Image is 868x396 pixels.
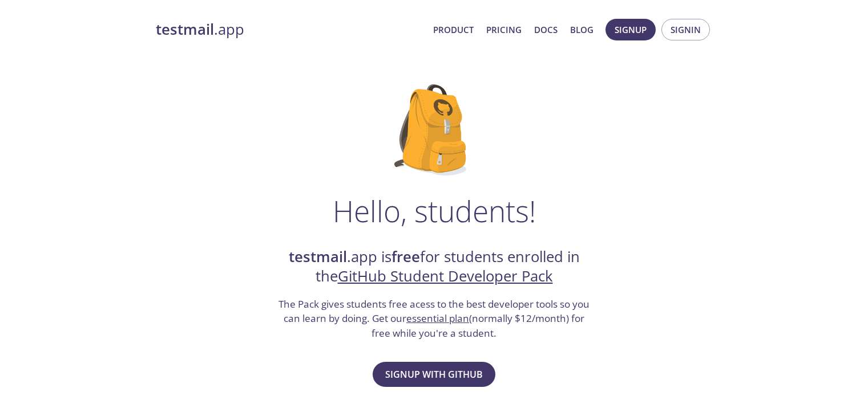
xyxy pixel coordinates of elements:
[406,312,469,325] a: essential plan
[615,22,647,37] span: Signup
[391,247,420,267] strong: free
[433,22,474,37] a: Product
[394,84,474,175] img: github-student-backpack.png
[289,247,347,267] strong: testmail
[385,366,483,382] span: Signup with GitHub
[338,266,553,286] a: GitHub Student Developer Pack
[534,22,558,37] a: Docs
[277,297,591,341] h3: The Pack gives students free acess to the best developer tools so you can learn by doing. Get our...
[333,194,536,228] h1: Hello, students!
[156,19,214,39] strong: testmail
[661,19,710,40] button: Signin
[156,20,424,39] a: testmail.app
[605,19,656,40] button: Signup
[277,247,591,287] h2: .app is for students enrolled in the
[570,22,594,37] a: Blog
[373,362,495,387] button: Signup with GitHub
[671,22,701,37] span: Signin
[486,22,522,37] a: Pricing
